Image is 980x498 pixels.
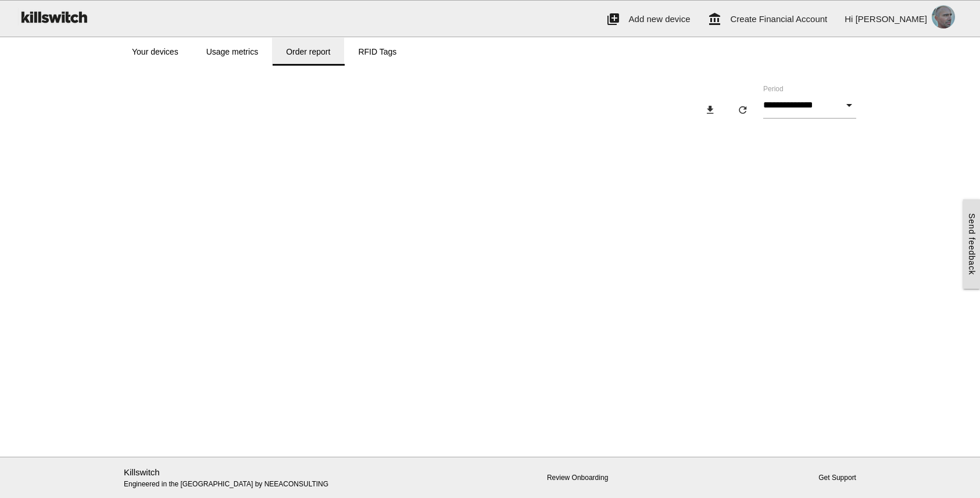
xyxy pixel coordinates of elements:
a: RFID Tags [344,38,410,66]
a: Review Onboarding [547,474,608,482]
a: Killswitch [124,467,160,477]
label: Period [763,84,784,94]
a: Usage metrics [192,38,272,66]
a: Order report [272,38,344,66]
span: [PERSON_NAME] [856,14,927,24]
img: ks-logo-black-160-b.png [17,1,90,33]
button: download [695,99,725,120]
button: refresh [728,99,758,120]
img: AEdFTp66KEZHjU-p4zZ_-8hZ12dD_-FmUecnVxFEdt2-1w=s96-c [927,1,960,33]
i: account_balance [708,1,722,38]
span: Add new device [629,14,691,24]
i: refresh [737,99,749,120]
a: Get Support [818,474,856,482]
i: download [704,99,716,120]
p: Engineered in the [GEOGRAPHIC_DATA] by NEEACONSULTING [124,466,360,490]
a: Your devices [118,38,192,66]
i: add_to_photos [606,1,620,38]
a: Send feedback [963,199,980,289]
span: Create Financial Account [731,14,828,24]
span: Hi [845,14,853,24]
